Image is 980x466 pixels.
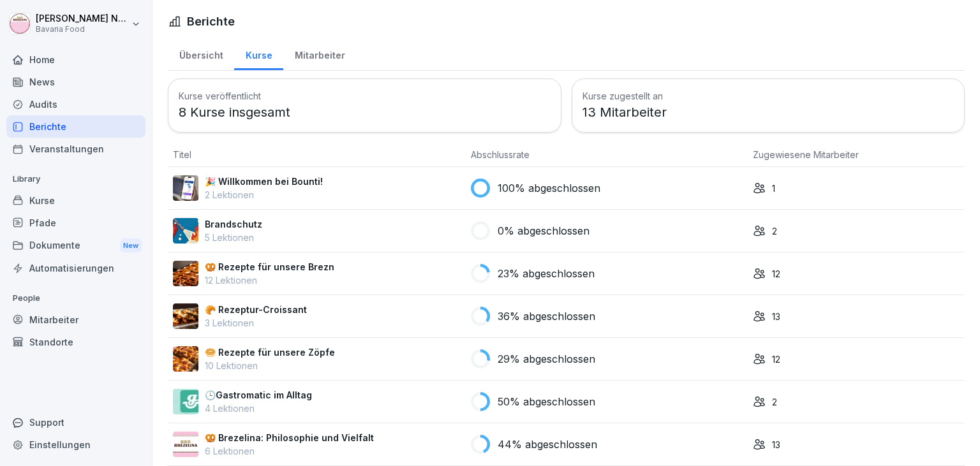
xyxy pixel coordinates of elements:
a: News [6,71,145,93]
p: Bavaria Food [36,25,129,34]
a: DokumenteNew [6,234,145,258]
p: 2 Lektionen [205,188,323,201]
th: Abschlussrate [466,143,748,167]
p: [PERSON_NAME] Neurohr [36,13,129,24]
p: 🥯 Rezepte für unsere Zöpfe [205,346,335,359]
p: 36% abgeschlossen [498,309,595,324]
p: 50% abgeschlossen [498,394,595,409]
div: Dokumente [6,234,145,258]
p: 12 [772,353,780,366]
img: uiwnpppfzomfnd70mlw8txee.png [173,303,198,329]
img: g80a8fc6kexzniuu9it64ulf.png [173,346,198,372]
a: Einstellungen [6,433,145,456]
a: Standorte [6,331,145,353]
h1: Berichte [187,13,235,30]
p: 8 Kurse insgesamt [179,103,551,122]
p: 13 [772,310,780,323]
img: zf1diywe2uika4nfqdkmjb3e.png [173,389,198,414]
h3: Kurse zugestellt an [583,89,954,103]
img: fkzffi32ddptk8ye5fwms4as.png [173,432,198,457]
a: Mitarbeiter [6,309,145,331]
a: Pfade [6,212,145,234]
h3: Kurse veröffentlicht [179,89,551,103]
img: b4eu0mai1tdt6ksd7nlke1so.png [173,175,198,201]
p: 10 Lektionen [205,359,335,372]
p: 🥨 Brezelina: Philosophie und Vielfalt [205,431,374,444]
img: wxm90gn7bi8v0z1otajcw90g.png [173,261,198,286]
p: 🥐 Rezeptur-Croissant [205,303,307,316]
a: Kurse [234,38,283,70]
p: 🕒Gastromatic im Alltag [205,388,312,402]
a: Veranstaltungen [6,138,145,160]
p: People [6,288,145,309]
p: 23% abgeschlossen [498,266,595,281]
p: 13 Mitarbeiter [583,103,954,122]
p: 🥨 Rezepte für unsere Brezn [205,260,334,273]
a: Kurse [6,189,145,212]
p: 29% abgeschlossen [498,351,595,367]
div: Support [6,411,145,433]
a: Automatisierungen [6,257,145,279]
p: Library [6,169,145,189]
a: Mitarbeiter [283,38,356,70]
span: Zugewiesene Mitarbeiter [753,149,859,160]
p: 44% abgeschlossen [498,437,597,452]
p: 2 [772,224,777,238]
span: Titel [173,149,191,160]
p: 0% abgeschlossen [498,223,590,238]
p: 12 [772,267,780,280]
p: 1 [772,182,775,195]
p: Brandschutz [205,217,262,231]
p: 6 Lektionen [205,444,374,458]
p: 4 Lektionen [205,402,312,415]
a: Übersicht [168,38,234,70]
img: b0iy7e1gfawqjs4nezxuanzk.png [173,218,198,244]
div: New [120,238,142,253]
p: 13 [772,438,780,451]
p: 3 Lektionen [205,316,307,330]
p: 12 Lektionen [205,273,334,287]
p: 🎉 Willkommen bei Bounti! [205,175,323,188]
a: Audits [6,93,145,115]
p: 100% abgeschlossen [498,180,600,196]
a: Home [6,48,145,71]
p: 2 [772,395,777,409]
p: 5 Lektionen [205,231,262,244]
a: Berichte [6,115,145,138]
